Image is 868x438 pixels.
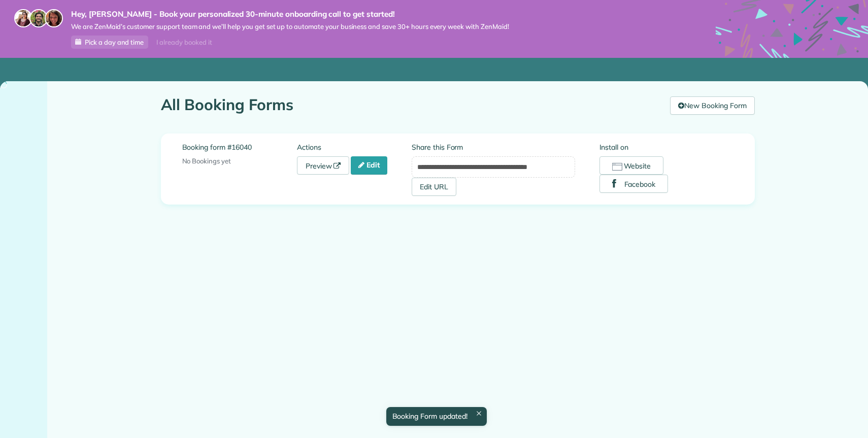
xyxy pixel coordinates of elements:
button: Facebook [599,175,669,193]
label: Install on [599,142,733,152]
label: Share this Form [412,142,575,152]
a: Pick a day and time [71,36,148,49]
button: Website [599,156,664,175]
img: jorge-587dff0eeaa6aab1f244e6dc62b8924c3b6ad411094392a53c71c6c4a576187d.jpg [29,9,48,27]
strong: Hey, [PERSON_NAME] - Book your personalized 30-minute onboarding call to get started! [71,9,509,19]
a: New Booking Form [670,96,754,115]
label: Actions [297,142,412,152]
span: Pick a day and time [85,38,144,46]
span: We are ZenMaid’s customer support team and we’ll help you get set up to automate your business an... [71,22,509,31]
label: Booking form #16040 [182,142,297,152]
span: No Bookings yet [182,157,231,165]
div: Booking Form updated! [386,407,486,426]
img: michelle-19f622bdf1676172e81f8f8fba1fb50e276960ebfe0243fe18214015130c80e4.jpg [45,9,63,27]
a: Edit URL [412,178,456,196]
a: Edit [351,156,387,175]
div: I already booked it [150,36,218,49]
a: Preview [297,156,350,175]
h1: All Booking Forms [161,96,663,113]
img: maria-72a9807cf96188c08ef61303f053569d2e2a8a1cde33d635c8a3ac13582a053d.jpg [14,9,32,27]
